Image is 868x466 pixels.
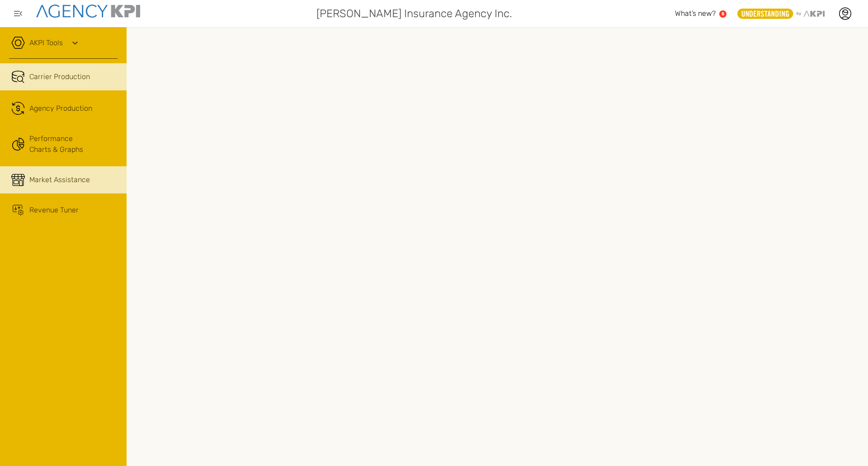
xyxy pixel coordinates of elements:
span: Agency Production [29,103,92,114]
text: 5 [722,11,724,16]
a: 5 [719,10,726,18]
span: Carrier Production [29,71,90,82]
span: Revenue Tuner [29,205,79,216]
span: What’s new? [675,9,716,18]
img: agencykpi-logo-550x69-2d9e3fa8.png [36,5,140,18]
span: [PERSON_NAME] Insurance Agency Inc. [316,5,512,22]
span: Market Assistance [29,174,90,185]
a: AKPI Tools [29,38,63,48]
